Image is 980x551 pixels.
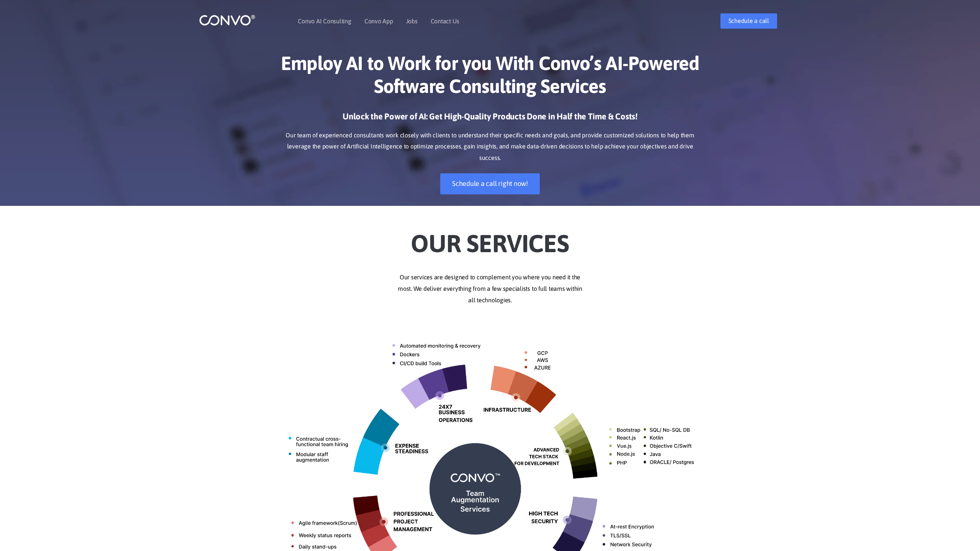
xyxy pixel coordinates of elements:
[720,13,777,29] a: Schedule a call
[431,18,459,24] a: Contact Us
[298,18,351,24] a: Convo AI Consulting
[199,14,255,26] img: logo_1.png
[364,18,393,24] a: Convo App
[406,18,418,24] a: Jobs
[278,130,702,164] p: Our team of experienced consultants work closely with clients to understand their specific needs ...
[278,52,702,103] h1: Employ AI to Work for you With Convo’s AI-Powered Software Consulting Services
[278,272,702,306] p: Our services are designed to complement you where you need it the most. We deliver everything fro...
[440,173,540,194] a: Schedule a call right now!
[278,217,702,260] h2: Our Services
[278,111,702,128] h3: Unlock the Power of AI: Get High-Quality Products Done in Half the Time & Costs!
